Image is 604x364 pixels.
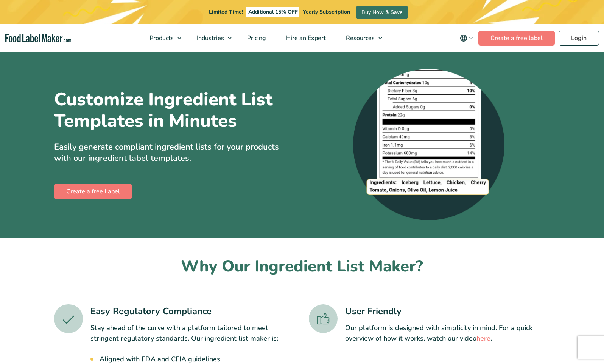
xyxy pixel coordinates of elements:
[344,34,375,42] span: Resources
[309,304,338,333] img: A green thumbs up icon.
[90,322,296,344] p: Stay ahead of the curve with a platform tailored to meet stringent regulatory standards. Our ingr...
[54,304,83,333] img: A green tick icon.
[90,304,296,318] h3: Easy Regulatory Compliance
[100,355,296,364] li: Aligned with FDA and CFIA guidelines
[303,8,350,15] span: Yearly Subscription
[54,141,296,165] p: Easily generate compliant ingredient lists for your products with our ingredient label templates.
[353,69,504,220] img: A zoomed-in screenshot of an ingredient list at the bottom of a nutrition label.
[237,24,274,52] a: Pricing
[54,256,550,277] h2: Why Our Ingredient List Maker?
[245,34,267,42] span: Pricing
[345,304,550,318] h3: User Friendly
[276,24,334,52] a: Hire an Expert
[336,24,386,52] a: Resources
[195,34,225,42] span: Industries
[54,184,132,199] a: Create a free Label
[476,334,490,343] a: here
[187,24,235,52] a: Industries
[246,7,300,17] span: Additional 15% OFF
[140,24,185,52] a: Products
[209,8,243,15] span: Limited Time!
[147,34,174,42] span: Products
[356,6,408,19] a: Buy Now & Save
[559,31,599,46] a: Login
[54,89,274,132] h1: Customize Ingredient List Templates in Minutes
[284,34,327,42] span: Hire an Expert
[478,31,555,46] a: Create a free label
[345,322,550,344] p: Our platform is designed with simplicity in mind. For a quick overview of how it works, watch our...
